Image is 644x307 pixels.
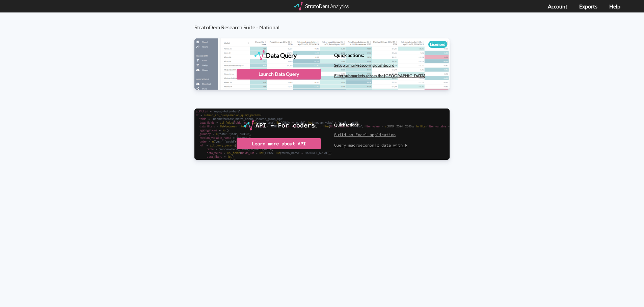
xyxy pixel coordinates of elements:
a: Account [548,3,567,9]
h4: Quick actions: [334,123,407,127]
a: Filter submarkets across the [GEOGRAPHIC_DATA] [334,73,425,78]
div: Licensed [428,41,447,48]
div: API - For coders [256,120,315,130]
a: Set up a market scoring dashboard [334,63,395,68]
div: Launch Data Query [237,69,321,80]
div: Learn more about API [237,138,321,149]
a: Exports [579,3,597,9]
div: Data Query [266,50,297,60]
a: Build an Excel application [334,132,396,137]
h4: Quick actions: [334,53,425,58]
a: Query macroeconomic data with R [334,143,407,148]
h3: StratoDem Research Suite - National [194,12,457,30]
a: Help [609,3,620,9]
